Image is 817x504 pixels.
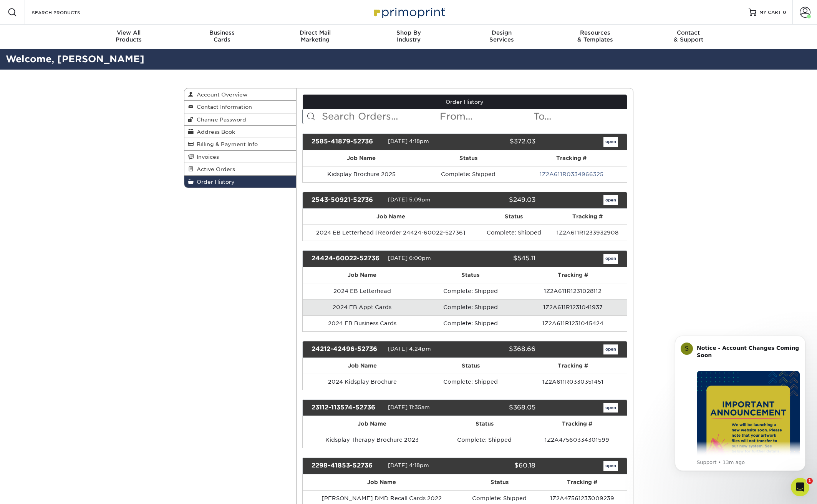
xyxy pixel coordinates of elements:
[31,8,106,17] input: SEARCH PRODUCTS.....
[194,141,258,147] span: Billing & Payment Info
[303,315,422,331] td: 2024 EB Business Cards
[175,29,268,43] div: Cards
[303,95,627,109] a: Order History
[519,267,626,283] th: Tracking #
[175,25,268,49] a: BusinessCards
[303,225,479,241] td: 2024 EB Letterhead [Reorder 24424-60022-52736]
[184,151,297,163] a: Invoices
[516,150,626,166] th: Tracking #
[455,29,549,36] span: Design
[303,166,420,182] td: Kidsplay Brochure 2025
[461,474,538,490] th: Status
[388,255,431,261] span: [DATE] 6:00pm
[603,137,618,147] a: open
[194,104,252,110] span: Contact Information
[459,195,541,205] div: $249.03
[303,374,422,390] td: 2024 Kidsplay Brochure
[82,29,176,36] span: View All
[759,9,781,16] span: MY CART
[388,404,430,410] span: [DATE] 11:35am
[807,478,813,484] span: 1
[459,137,541,147] div: $372.03
[549,29,642,36] span: Resources
[303,358,422,374] th: Job Name
[455,25,549,49] a: DesignServices
[321,109,439,124] input: Search Orders...
[194,116,246,123] span: Change Password
[422,267,519,283] th: Status
[519,358,627,374] th: Tracking #
[603,461,618,471] a: open
[603,403,618,413] a: open
[82,29,176,43] div: Products
[459,461,541,471] div: $60.18
[303,283,422,299] td: 2024 EB Letterhead
[422,283,519,299] td: Complete: Shipped
[194,154,219,160] span: Invoices
[194,91,247,98] span: Account Overview
[519,299,626,315] td: 1Z2A611R1231041937
[663,324,817,483] iframe: Intercom notifications message
[549,225,626,241] td: 1Z2A611R1233932908
[388,196,431,203] span: [DATE] 5:09pm
[306,254,388,264] div: 24424-60022-52736
[82,25,176,49] a: View AllProducts
[459,254,541,264] div: $545.11
[194,129,235,135] span: Address Book
[422,358,519,374] th: Status
[184,101,297,113] a: Contact Information
[303,416,442,432] th: Job Name
[791,478,809,496] iframe: Intercom live chat
[603,195,618,205] a: open
[268,29,362,36] span: Direct Mail
[303,267,422,283] th: Job Name
[479,225,549,241] td: Complete: Shipped
[549,29,642,43] div: & Templates
[370,4,447,20] img: Primoprint
[184,176,297,188] a: Order History
[306,403,388,413] div: 23112-113574-52736
[459,403,541,413] div: $368.05
[519,283,626,299] td: 1Z2A611R1231028112
[303,299,422,315] td: 2024 EB Appt Cards
[184,88,297,101] a: Account Overview
[455,29,549,43] div: Services
[388,462,429,469] span: [DATE] 4:18pm
[362,29,455,43] div: Industry
[268,29,362,43] div: Marketing
[642,29,735,36] span: Contact
[303,474,461,490] th: Job Name
[442,432,527,448] td: Complete: Shipped
[549,209,626,225] th: Tracking #
[519,315,626,331] td: 1Z2A611R1231045424
[194,166,235,172] span: Active Orders
[439,109,533,124] input: From...
[783,10,786,15] span: 0
[527,432,627,448] td: 1Z2A47560334301599
[533,109,626,124] input: To...
[442,416,527,432] th: Status
[420,166,516,182] td: Complete: Shipped
[175,29,268,36] span: Business
[2,481,65,501] iframe: Google Customer Reviews
[422,299,519,315] td: Complete: Shipped
[303,209,479,225] th: Job Name
[519,374,627,390] td: 1Z2A611R0330351451
[388,346,431,352] span: [DATE] 4:24pm
[388,138,429,144] span: [DATE] 4:18pm
[420,150,516,166] th: Status
[642,25,735,49] a: Contact& Support
[538,474,626,490] th: Tracking #
[479,209,549,225] th: Status
[422,315,519,331] td: Complete: Shipped
[184,126,297,138] a: Address Book
[362,29,455,36] span: Shop By
[184,113,297,126] a: Change Password
[306,195,388,205] div: 2543-50921-52736
[306,344,388,354] div: 24212-42496-52736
